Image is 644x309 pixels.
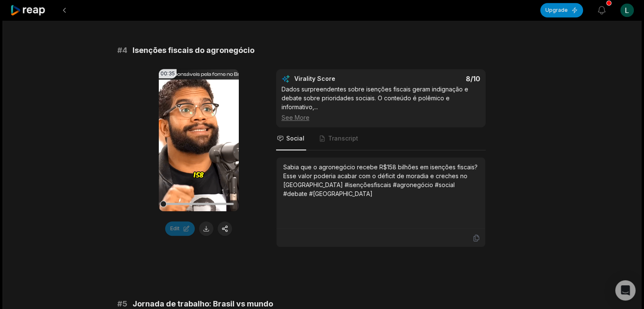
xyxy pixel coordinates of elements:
[283,163,478,198] div: Sabia que o agronegócio recebe R$158 bilhões em isenções fiscais? Esse valor poderia acabar com o...
[540,3,583,17] button: Upgrade
[286,134,304,143] span: Social
[294,74,385,83] div: Virality Score
[276,127,486,150] nav: Tabs
[282,85,480,122] div: Dados surpreendentes sobre isenções fiscais geram indignação e debate sobre prioridades sociais. ...
[165,221,195,236] button: Edit
[159,69,239,211] video: Your browser does not support mp4 format.
[328,134,358,143] span: Transcript
[282,113,480,122] div: See More
[389,74,480,83] div: 8 /10
[117,44,127,56] span: # 4
[133,44,254,56] span: Isenções fiscais do agronegócio
[615,280,636,301] div: Open Intercom Messenger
